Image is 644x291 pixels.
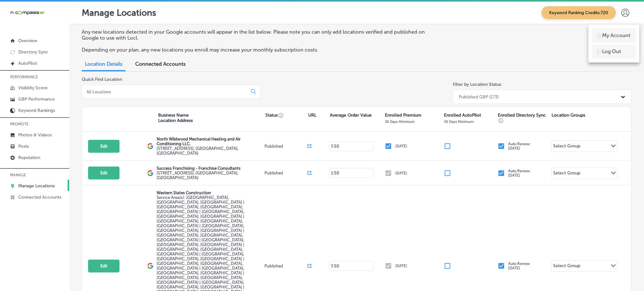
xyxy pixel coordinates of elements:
p: Photos & Videos [18,132,52,138]
p: AutoPilot [18,61,37,66]
p: GBP Performance [18,96,55,102]
p: Overview [18,38,37,43]
p: Posts [18,144,29,149]
p: Manage Locations [18,183,55,189]
img: 660ab0bf-5cc7-4cb8-ba1c-48b5ae0f18e60NCTV_CLogo_TV_Black_-500x88.png [10,10,45,16]
p: Connected Accounts [18,195,61,200]
p: Reputation [18,155,40,160]
a: My Account [592,28,636,43]
p: Visibility Score [18,85,47,91]
p: Log Out [602,48,621,55]
p: My Account [602,32,630,39]
p: Directory Sync [18,49,48,55]
a: Log Out [592,44,636,59]
p: Keyword Rankings [18,108,55,113]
